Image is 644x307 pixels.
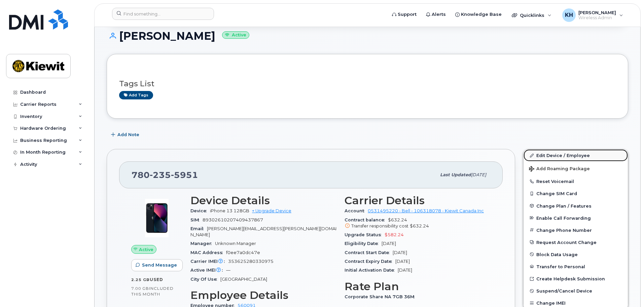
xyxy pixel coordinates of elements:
span: Manager [190,241,215,246]
a: Add tags [119,91,153,99]
h3: Carrier Details [345,194,491,207]
span: Transfer responsibility cost [351,223,408,228]
button: Transfer to Personal [524,260,628,273]
div: Kyla Habberfield [558,8,628,22]
button: Reset Voicemail [524,175,628,187]
span: Corporate Share NA 7GB 36M [345,294,418,299]
a: Knowledge Base [451,8,506,21]
span: Unknown Manager [215,241,256,246]
button: Request Account Change [524,236,628,248]
span: Add Roaming Package [529,166,590,173]
span: 7.00 GB [131,286,149,291]
h1: [PERSON_NAME] [107,30,628,42]
span: Quicklinks [520,12,544,18]
span: [DATE] [471,172,486,177]
span: Eligibility Date [345,241,382,246]
span: Active IMEI [190,268,226,273]
button: Change Plan / Features [524,200,628,212]
button: Add Note [107,129,145,141]
span: Suspend/Cancel Device [536,288,592,294]
img: image20231002-3703462-1ig824h.jpeg [137,198,177,238]
span: Last updated [440,172,471,177]
button: Add Roaming Package [524,161,628,175]
span: [GEOGRAPHIC_DATA] [220,277,267,282]
input: Find something... [112,8,214,20]
span: 780 [132,170,198,180]
button: Suspend/Cancel Device [524,285,628,297]
span: iPhone 13 128GB [210,208,249,213]
button: Change Phone Number [524,224,628,236]
span: 235 [150,170,171,180]
a: Alerts [421,8,451,21]
span: Change Plan / Features [536,203,592,208]
span: 353625280330975 [228,259,274,264]
iframe: Messenger Launcher [615,278,639,302]
span: City Of Use [190,277,220,282]
h3: Employee Details [190,289,336,301]
span: Contract Expiry Date [345,259,395,264]
span: included this month [131,286,174,297]
span: [PERSON_NAME][EMAIL_ADDRESS][PERSON_NAME][DOMAIN_NAME] [190,226,336,237]
span: [PERSON_NAME] [578,10,616,15]
span: Upgrade Status [345,232,385,237]
span: Alerts [432,11,446,18]
a: Edit Device / Employee [524,149,628,161]
span: Contract balance [345,217,388,222]
a: 0531495220 - Bell - 106318078 - Kiewit Canada Inc [368,208,484,213]
button: Enable Call Forwarding [524,212,628,224]
span: $632.24 [410,223,429,228]
span: 89302610207409437867 [203,217,263,222]
span: Knowledge Base [461,11,502,18]
span: used [150,277,163,282]
span: 2.25 GB [131,277,150,282]
h3: Device Details [190,194,336,207]
button: Send Message [131,259,183,271]
span: Wireless Admin [578,15,616,21]
span: Email [190,226,207,231]
div: Quicklinks [507,8,556,22]
span: 5951 [171,170,198,180]
span: f0ee7a0dc47e [226,250,260,255]
span: SIM [190,217,203,222]
a: + Upgrade Device [252,208,291,213]
a: Support [387,8,421,21]
span: [DATE] [395,259,410,264]
button: Block Data Usage [524,248,628,260]
span: KH [565,11,573,19]
span: Active [139,246,153,253]
span: Send Message [142,262,177,268]
span: Device [190,208,210,213]
span: Support [398,11,417,18]
small: Active [222,31,249,39]
h3: Rate Plan [345,280,491,293]
span: — [226,268,230,273]
span: Account [345,208,368,213]
span: $582.24 [385,232,404,237]
h3: Tags List [119,80,616,88]
span: Carrier IMEI [190,259,228,264]
span: [DATE] [382,241,396,246]
a: Create Helpdesk Submission [524,273,628,285]
span: Contract Start Date [345,250,393,255]
span: MAC Address [190,250,226,255]
span: Enable Call Forwarding [536,215,591,220]
span: Initial Activation Date [345,268,398,273]
span: Add Note [117,131,139,138]
span: [DATE] [398,268,412,273]
button: Change SIM Card [524,187,628,199]
span: $632.24 [345,217,491,229]
span: [DATE] [393,250,407,255]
